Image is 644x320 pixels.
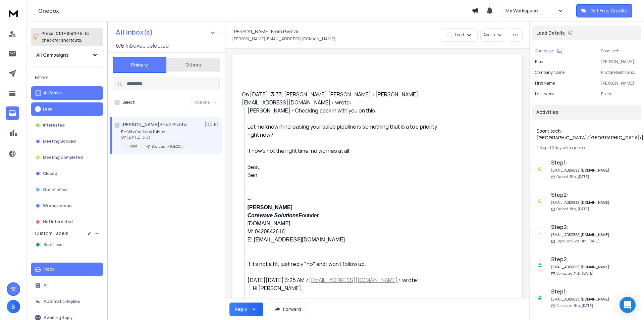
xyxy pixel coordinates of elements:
[601,70,639,75] p: Pivotal Health and Fitness
[580,239,600,243] span: 11th, [DATE]
[38,7,472,15] h1: Onebox
[601,91,639,97] p: Ellem
[536,30,565,36] p: Lead Details
[43,219,73,225] p: Not Interested
[551,265,610,270] h6: [EMAIL_ADDRESS][DOMAIN_NAME]
[505,7,541,14] p: My Workspace
[535,48,554,54] p: Campaign
[31,48,103,62] button: All Campaigns
[551,223,610,231] h6: Step 2 :
[248,220,438,228] div: [DOMAIN_NAME]
[556,174,589,179] p: Opened
[556,239,600,244] p: Reply Received
[122,100,135,105] label: Select
[31,102,103,116] button: Lead
[535,81,555,86] p: First Name
[35,230,68,237] h3: Custom Labels
[590,7,628,14] p: Get Free Credits
[43,123,65,128] p: Interested
[483,32,495,38] p: Add to
[535,59,545,64] p: Email
[574,303,593,308] span: 9th, [DATE]
[31,73,103,82] h3: Filters
[44,242,64,247] span: Sent Loom
[126,42,169,50] h3: Inboxes selected
[43,203,72,209] p: Wrong person
[31,279,103,292] button: All
[121,135,188,140] p: On [DATE] 13:33,
[248,196,251,202] span: --
[269,303,307,316] button: Forward
[556,303,593,308] p: Contacted
[253,284,438,292] div: Hi [PERSON_NAME],
[31,119,103,132] button: Interested
[248,171,438,179] div: Ben
[248,204,292,210] strong: [PERSON_NAME]
[31,199,103,213] button: Wrong person
[235,306,247,313] div: Reply
[166,57,220,72] button: Others
[44,299,80,304] p: Automatic Replies
[248,228,438,236] div: M: 0420842616
[121,129,188,135] p: Re: Who’s driving this on
[551,297,610,302] h6: [EMAIL_ADDRESS][DOMAIN_NAME]
[31,295,103,308] button: Automatic Replies
[113,57,166,73] button: Primary
[31,215,103,229] button: Not Interested
[535,70,565,75] p: Company Name
[551,168,610,173] h6: [EMAIL_ADDRESS][DOMAIN_NAME]
[248,236,438,244] div: E: [EMAIL_ADDRESS][DOMAIN_NAME]
[205,122,220,127] p: [DATE]
[229,303,263,316] button: Reply
[601,48,639,54] p: Sport tech - [GEOGRAPHIC_DATA]/[GEOGRAPHIC_DATA]/[GEOGRAPHIC_DATA]
[116,42,124,50] span: 6 / 6
[535,48,562,54] button: Campaign
[110,26,221,39] button: All Inbox(s)
[43,106,53,112] p: Lead
[7,300,20,313] button: B
[455,32,464,38] p: Lead
[44,90,63,96] p: All Status
[232,28,298,35] h1: [PERSON_NAME] From Pivotal
[248,276,438,284] div: [DATE][DATE] 3:25 AM < > wrote:
[620,297,636,313] div: Open Intercom Messenger
[551,191,610,199] h6: Step 2 :
[601,81,639,86] p: [PERSON_NAME]
[152,144,184,149] p: Sport tech - [GEOGRAPHIC_DATA]/[GEOGRAPHIC_DATA]/[GEOGRAPHIC_DATA]
[43,155,83,160] p: Meeting Completed
[43,187,68,192] p: Out of office
[31,183,103,196] button: Out of office
[31,238,103,252] button: Sent Loom
[552,145,586,150] span: 2 days in sequence
[130,144,137,149] p: Lead
[55,30,83,37] span: Ctrl + Shift + k
[31,263,103,276] button: Inbox
[551,287,610,295] h6: Step 1 :
[248,212,438,220] div: Founder
[570,174,589,179] span: 11th, [DATE]
[31,167,103,180] button: Closed
[309,276,398,284] a: [EMAIL_ADDRESS][DOMAIN_NAME]
[44,283,49,288] p: All
[248,147,438,155] div: If now’s not the right time, no worries at all.
[551,158,610,167] h6: Step 1 :
[44,267,55,272] p: Inbox
[532,105,641,120] div: Activities
[42,30,89,44] p: Press to check for shortcuts.
[601,59,639,64] p: [PERSON_NAME][EMAIL_ADDRESS][DOMAIN_NAME]
[248,123,438,139] div: Let me know if increasing your sales pipeline is something that is a top priority right now?
[551,255,610,263] h6: Step 2 :
[570,207,589,211] span: 11th, [DATE]
[31,151,103,164] button: Meeting Completed
[31,86,103,100] button: All Status
[232,36,335,42] p: [PERSON_NAME][EMAIL_ADDRESS][DOMAIN_NAME]
[43,171,57,176] p: Closed
[121,121,187,128] h1: [PERSON_NAME] From Pivotal
[248,163,438,171] div: Best,
[536,145,637,150] div: |
[248,213,299,218] em: Corewave Solutions
[574,271,593,276] span: 11th, [DATE]
[31,135,103,148] button: Meeting Booked
[116,29,153,36] h1: All Inbox(s)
